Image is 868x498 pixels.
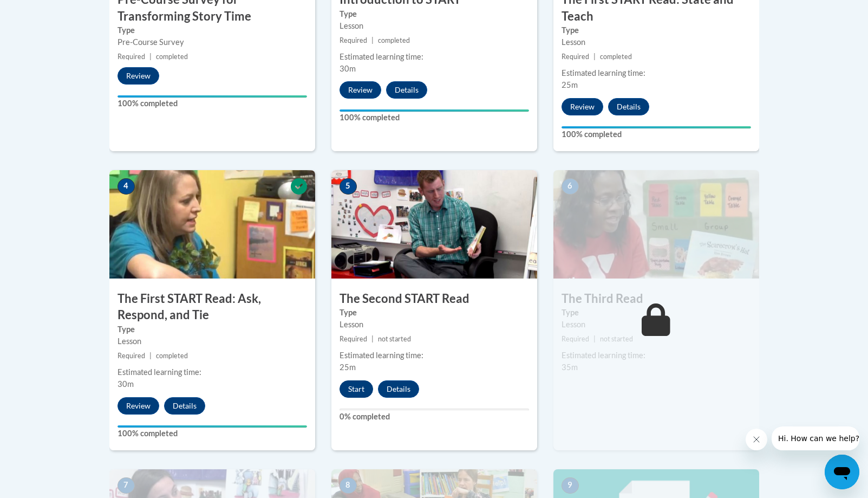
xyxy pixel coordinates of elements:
[340,350,529,361] div: Estimated learning time:
[593,53,596,61] span: |
[562,80,578,89] span: 25m
[118,36,307,48] div: Pre-Course Survey
[118,324,307,335] label: Type
[340,109,529,112] div: Your progress
[600,335,633,343] span: not started
[164,397,205,415] button: Details
[562,53,589,61] span: Required
[386,81,427,99] button: Details
[608,98,649,115] button: Details
[118,352,145,360] span: Required
[118,178,135,195] span: 4
[118,95,307,98] div: Your progress
[118,366,307,378] div: Estimated learning time:
[371,36,374,44] span: |
[340,319,529,331] div: Lesson
[562,98,603,115] button: Review
[118,425,307,428] div: Your progress
[118,335,307,347] div: Lesson
[340,51,529,63] div: Estimated learning time:
[553,170,759,279] img: Course Image
[340,64,356,73] span: 30m
[340,363,356,372] span: 25m
[156,53,188,61] span: completed
[772,426,859,450] iframe: Message from company
[562,128,751,140] label: 100% completed
[340,335,367,343] span: Required
[118,24,307,36] label: Type
[746,429,767,450] iframe: Close message
[340,81,381,99] button: Review
[562,307,751,319] label: Type
[340,307,529,319] label: Type
[378,380,419,398] button: Details
[562,24,751,36] label: Type
[118,397,159,415] button: Review
[562,67,751,79] div: Estimated learning time:
[340,36,367,44] span: Required
[109,290,315,324] h3: The First START Read: Ask, Respond, and Tie
[109,170,315,279] img: Course Image
[118,379,134,389] span: 30m
[149,53,152,61] span: |
[340,178,357,195] span: 5
[562,319,751,331] div: Lesson
[149,352,152,360] span: |
[562,36,751,48] div: Lesson
[118,477,135,494] span: 7
[340,411,529,423] label: 0% completed
[562,477,579,494] span: 9
[340,8,529,20] label: Type
[118,428,307,439] label: 100% completed
[553,290,759,307] h3: The Third Read
[118,67,159,85] button: Review
[593,335,596,343] span: |
[118,53,145,61] span: Required
[118,98,307,109] label: 100% completed
[562,178,579,195] span: 6
[562,363,578,372] span: 35m
[562,335,589,343] span: Required
[371,335,374,343] span: |
[600,53,632,61] span: completed
[378,335,411,343] span: not started
[340,112,529,124] label: 100% completed
[156,352,188,360] span: completed
[331,290,537,307] h3: The Second START Read
[340,477,357,494] span: 8
[331,170,537,279] img: Course Image
[825,455,859,489] iframe: Button to launch messaging window
[340,20,529,32] div: Lesson
[378,36,410,44] span: completed
[562,350,751,361] div: Estimated learning time:
[562,126,751,128] div: Your progress
[340,380,373,398] button: Start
